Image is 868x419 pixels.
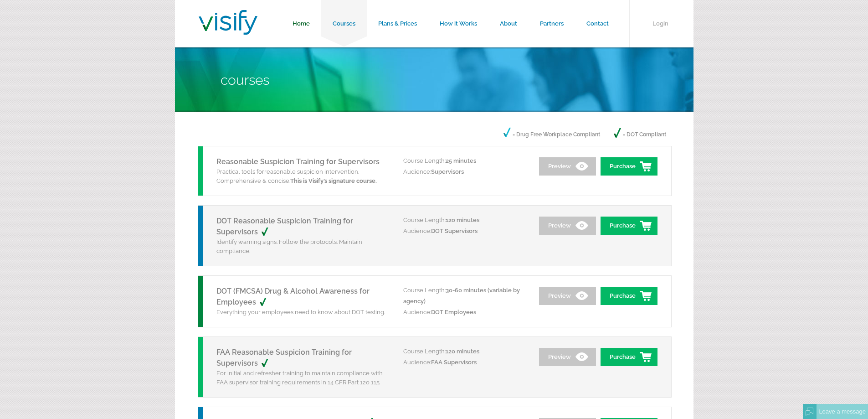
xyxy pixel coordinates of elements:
p: Everything your employees need to know about DOT testing. [216,308,390,317]
p: Course Length: [403,215,526,226]
a: DOT Reasonable Suspicion Training for Supervisors [216,217,353,236]
a: Preview [539,217,596,235]
img: Offline [806,408,814,416]
span: DOT Employees [431,309,476,316]
a: DOT (FMCSA) Drug & Alcohol Awareness for Employees [216,287,370,306]
a: Purchase [601,217,657,235]
img: Visify Training [199,10,257,35]
p: Course Length: [403,155,526,166]
strong: This is Visify’s signature course. [290,177,377,184]
span: 120 minutes [446,348,479,355]
a: Preview [539,157,596,176]
a: Preview [539,287,596,305]
span: For initial and refresher training to maintain compliance with FAA supervisor training requiremen... [216,370,383,386]
p: Audience: [403,357,526,368]
span: 120 minutes [446,217,479,223]
span: 30-60 minutes (variable by agency) [403,287,520,305]
p: Practical tools for [216,167,390,186]
p: Audience: [403,226,526,237]
a: Purchase [601,348,657,366]
p: = DOT Compliant [614,128,666,141]
p: Course Length: [403,346,526,357]
p: Identify warning signs. Follow the protocols. Maintain compliance. [216,238,390,256]
span: reasonable suspicion intervention. Comprehensive & concise. [216,168,377,184]
span: DOT Supervisors [431,228,478,234]
p: Audience: [403,307,526,318]
p: = Drug Free Workplace Compliant [503,128,600,141]
a: Preview [539,348,596,366]
div: Leave a message [817,404,868,419]
a: Visify Training [199,24,257,37]
a: Reasonable Suspicion Training for Supervisors [216,157,380,166]
span: 25 minutes [446,157,476,164]
p: Audience: [403,166,526,177]
a: Purchase [601,287,657,305]
span: Courses [221,72,269,88]
span: Supervisors [431,168,464,175]
p: Course Length: [403,285,526,307]
a: FAA Reasonable Suspicion Training for Supervisors [216,348,352,367]
span: FAA Supervisors [431,359,477,366]
a: Purchase [601,157,657,176]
